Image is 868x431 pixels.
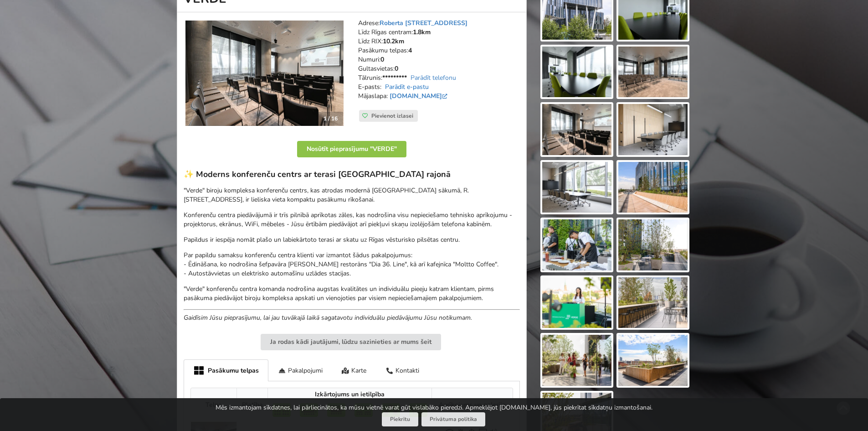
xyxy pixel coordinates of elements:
[236,388,267,422] th: Platība
[542,162,611,213] img: VERDE | Rīga | Pasākumu vieta - galerijas bilde
[184,186,520,204] p: "Verde" biroju kompleksa konferenču centrs, kas atrodas modernā [GEOGRAPHIC_DATA] sākumā, R. [STR...
[395,64,398,73] strong: 0
[618,219,688,270] img: VERDE | Rīga | Pasākumu vieta - galerijas bilde
[390,92,449,100] a: [DOMAIN_NAME]
[332,359,376,381] div: Karte
[184,285,520,303] p: "Verde" konferenču centra komanda nodrošina augstas kvalitātes un individuālu pieeju katram klien...
[413,28,431,36] strong: 1.8km
[618,104,688,155] img: VERDE | Rīga | Pasākumu vieta - galerijas bilde
[267,388,431,401] th: Izkārtojums un ietilpība
[380,55,384,64] strong: 0
[411,73,456,82] a: Parādīt telefonu
[385,83,429,91] a: Parādīt e-pastu
[184,251,520,278] p: Par papildu samaksu konferenču centra klienti var izmantot šādus pakalpojumus: - Ēdināšana, ko no...
[184,313,472,322] em: Gaidīsim Jūsu pieprasījumu, lai jau tuvākajā laikā sagatavotu individuālu piedāvājumu Jūsu notiku...
[185,21,344,126] a: Konferenču centrs | Rīga | VERDE 1 / 16
[542,104,611,155] img: VERDE | Rīga | Pasākumu vieta - galerijas bilde
[184,235,520,244] p: Papildus ir iespēja nomāt plašo un labiekārtoto terasi ar skatu uz Rīgas vēsturisko pilsētas centru.
[542,219,611,270] img: VERDE | Rīga | Pasākumu vieta - galerijas bilde
[618,277,688,328] img: VERDE | Rīga | Pasākumu vieta - galerijas bilde
[408,46,412,55] strong: 4
[618,335,688,386] img: VERDE | Rīga | Pasākumu vieta - galerijas bilde
[318,112,343,125] div: 1 / 16
[184,211,520,229] p: Konferenču centra piedāvājumā ir trīs pilnībā aprīkotas zāles, kas nodrošina visu nepieciešamo te...
[431,388,513,422] th: Aprīkojums un galerija
[268,359,332,381] div: Pakalpojumi
[421,412,485,426] a: Privātuma politika
[297,141,406,157] button: Nosūtīt pieprasījumu "VERDE"
[542,277,611,328] img: VERDE | Rīga | Pasākumu vieta - galerijas bilde
[382,412,418,426] button: Piekrītu
[358,19,520,110] address: Adrese: Līdz Rīgas centram: Līdz RIX: Pasākumu telpas: Numuri: Gultasvietas: Tālrunis: E-pasts: M...
[618,162,688,213] img: VERDE | Rīga | Pasākumu vieta - galerijas bilde
[185,21,344,126] img: Konferenču centrs | Rīga | VERDE
[542,47,611,98] img: VERDE | Rīga | Pasākumu vieta - galerijas bilde
[542,335,611,386] img: VERDE | Rīga | Pasākumu vieta - galerijas bilde
[184,359,268,381] div: Pasākumu telpas
[191,388,236,422] th: Telpa
[371,112,413,119] span: Pievienot izlasei
[261,334,441,350] button: Ja rodas kādi jautājumi, lūdzu sazinieties ar mums šeit
[618,47,688,98] img: VERDE | Rīga | Pasākumu vieta - galerijas bilde
[184,169,520,180] h3: ✨ Moderns konferenču centrs ar terasi [GEOGRAPHIC_DATA] rajonā
[376,359,429,381] div: Kontakti
[383,37,404,46] strong: 10.2km
[380,19,467,27] a: Roberta [STREET_ADDRESS]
